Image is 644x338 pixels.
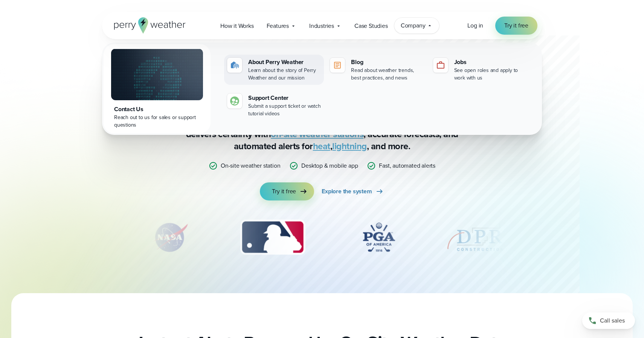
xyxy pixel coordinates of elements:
p: On-site weather station [221,161,280,170]
p: Stop relying on weather apps you can’t trust — [PERSON_NAME] Weather delivers certainty with , ac... [171,116,473,152]
img: jobs-icon-1.svg [436,61,445,70]
span: Features [267,21,289,31]
div: 5 of 12 [445,219,505,256]
a: About Perry Weather Learn about the story of Perry Weather and our mission [224,55,324,85]
a: Try it free [495,17,537,35]
div: See open roles and apply to work with us [454,67,527,82]
span: Log in [467,21,483,30]
div: slideshow [140,219,504,260]
p: Fast, automated alerts [379,161,435,170]
img: MLB.svg [233,219,312,256]
div: 3 of 12 [233,219,312,256]
img: contact-icon.svg [230,96,239,106]
div: About Perry Weather [248,58,321,67]
div: Reach out to us for sales or support questions [114,114,200,129]
a: lightning [332,139,367,153]
div: 4 of 12 [349,219,409,256]
a: Support Center Submit a support ticket or watch tutorial videos [224,90,324,121]
a: Case Studies [348,18,394,34]
a: Explore the system [322,182,384,200]
a: How it Works [214,18,260,34]
div: Support Center [248,93,321,102]
div: Contact Us [114,105,200,114]
img: blog-icon.svg [333,61,342,70]
img: PGA.svg [349,219,409,256]
div: Learn about the story of Perry Weather and our mission [248,67,321,82]
div: Blog [351,58,424,67]
a: Jobs See open roles and apply to work with us [430,55,530,85]
a: Call sales [582,312,635,329]
span: Call sales [600,316,625,325]
div: Read about weather trends, best practices, and news [351,67,424,82]
a: Log in [467,21,483,30]
a: Try it free [260,182,314,200]
span: Industries [309,21,334,31]
img: about-icon.svg [230,61,239,70]
span: Try it free [272,187,296,196]
div: Jobs [454,58,527,67]
span: Explore the system [322,187,372,196]
img: NASA.svg [144,219,197,256]
div: Submit a support ticket or watch tutorial videos [248,102,321,118]
a: heat [313,139,330,153]
div: 2 of 12 [144,219,197,256]
span: Case Studies [354,21,388,31]
img: DPR-Construction.svg [445,219,505,256]
p: Desktop & mobile app [301,161,358,170]
span: How it Works [220,21,254,31]
span: Company [401,21,426,30]
span: Try it free [504,21,528,30]
a: Contact Us Reach out to us for sales or support questions [104,44,211,133]
a: Blog Read about weather trends, best practices, and news [327,55,427,85]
